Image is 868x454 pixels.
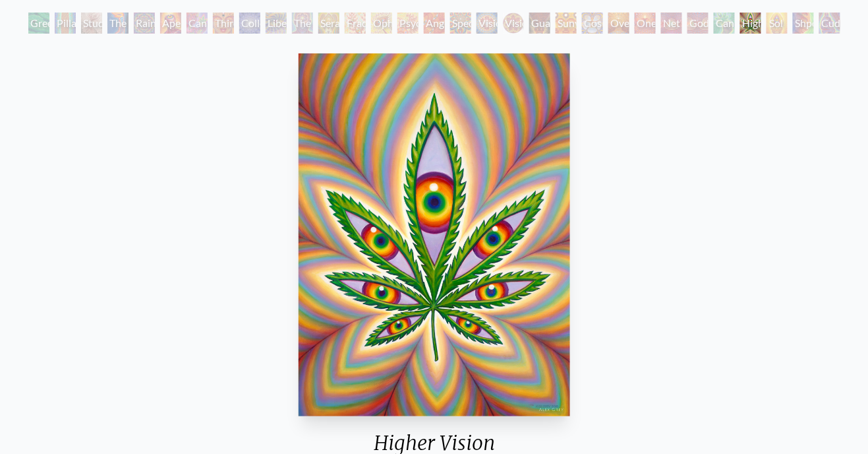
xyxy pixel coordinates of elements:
[266,13,287,34] div: Liberation Through Seeing
[714,13,735,34] div: Cannafist
[793,13,814,34] div: Shpongled
[740,13,761,34] div: Higher Vision
[299,53,571,416] img: Higher-Vision-2015-Alex-Grey-watermarked.jpg
[292,13,313,34] div: The Seer
[213,13,234,34] div: Third Eye Tears of Joy
[28,13,49,34] div: Green Hand
[371,13,392,34] div: Ophanic Eyelash
[318,13,339,34] div: Seraphic Transport Docking on the Third Eye
[556,13,577,34] div: Sunyata
[450,13,471,34] div: Spectral Lotus
[397,13,419,34] div: Psychomicrograph of a Fractal Paisley Cherub Feather Tip
[134,13,155,34] div: Rainbow Eye Ripple
[582,13,603,34] div: Cosmic Elf
[687,13,709,34] div: Godself
[160,13,181,34] div: Aperture
[345,13,366,34] div: Fractal Eyes
[477,13,498,34] div: Vision Crystal
[503,13,524,34] div: Vision Crystal Tondo
[635,13,656,34] div: One
[424,13,445,34] div: Angel Skin
[107,13,129,34] div: The Torch
[819,13,840,34] div: Cuddle
[529,13,550,34] div: Guardian of Infinite Vision
[239,13,260,34] div: Collective Vision
[81,13,102,34] div: Study for the Great Turn
[661,13,682,34] div: Net of Being
[187,13,208,34] div: Cannabis Sutra
[608,13,629,34] div: Oversoul
[767,13,788,34] div: Sol Invictus
[55,13,76,34] div: Pillar of Awareness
